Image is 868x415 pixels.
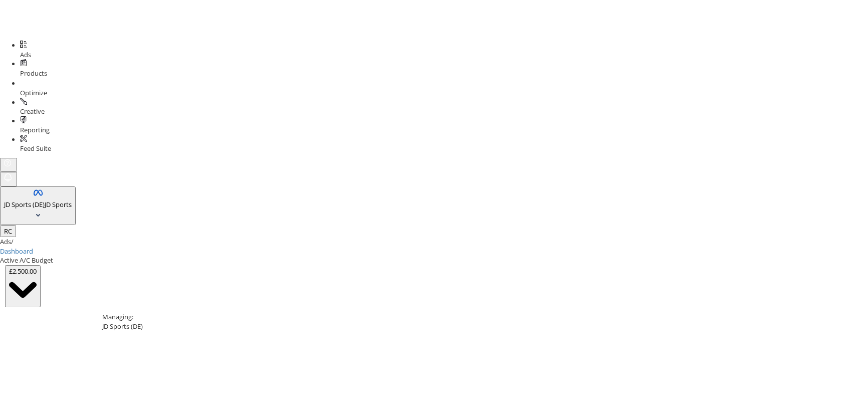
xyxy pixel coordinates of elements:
span: Feed Suite [20,144,51,153]
span: Ads [20,50,31,59]
span: Products [20,69,47,78]
span: Reporting [20,125,50,134]
span: / [11,237,14,246]
span: JD Sports (DE) [4,200,45,209]
span: Creative [20,107,45,116]
span: JD Sports [45,200,72,209]
span: RC [4,227,12,236]
div: JD Sports (DE) [102,322,861,331]
span: Optimize [20,88,47,97]
button: £2,500.00 [5,265,41,307]
div: Managing: [102,312,861,322]
div: £2,500.00 [9,267,37,276]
